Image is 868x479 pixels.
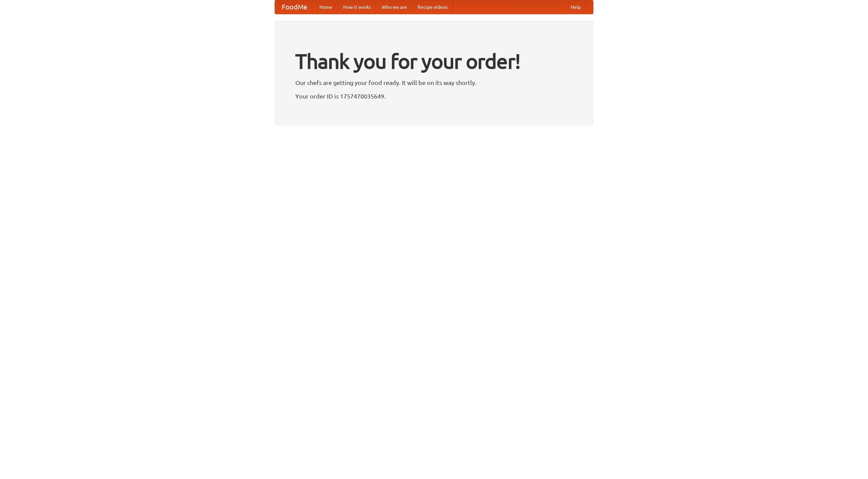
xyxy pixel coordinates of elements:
h1: Thank you for your order! [295,45,573,78]
a: Help [565,0,586,14]
a: How it works [338,0,376,14]
a: Home [314,0,338,14]
p: Your order ID is 1757470035649. [295,91,573,101]
p: Our chefs are getting your food ready. It will be on its way shortly. [295,78,573,88]
a: Recipe videos [412,0,453,14]
a: Who we are [376,0,412,14]
a: FoodMe [275,0,314,14]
